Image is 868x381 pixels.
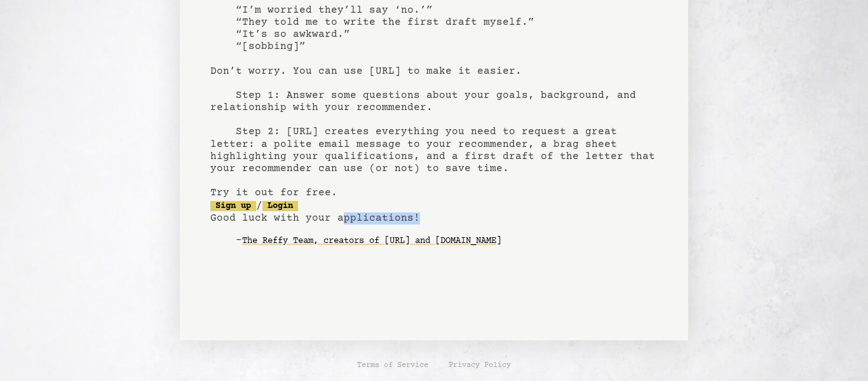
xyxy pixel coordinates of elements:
div: - [236,235,658,247]
a: The Reffy Team, creators of [URL] and [DOMAIN_NAME] [242,231,501,251]
a: Terms of Service [357,361,428,371]
a: Privacy Policy [449,361,511,371]
a: Login [262,201,298,211]
a: Sign up [210,201,256,211]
